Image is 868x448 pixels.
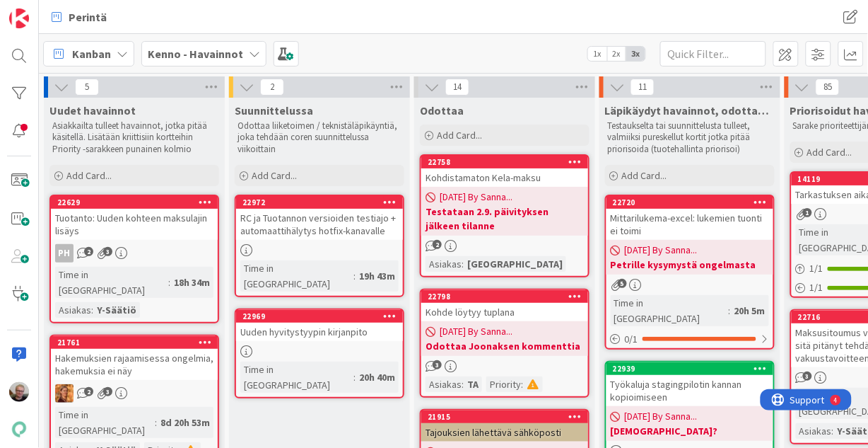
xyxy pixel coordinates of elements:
a: 22629Tuotanto: Uuden kohteen maksulajin lisäysPHTime in [GEOGRAPHIC_DATA]:18h 34mAsiakas:Y-Säätiö [49,195,219,323]
span: Suunnittelussa [235,103,313,117]
a: 22798Kohde löytyy tuplana[DATE] By Sanna...Odottaa Joonaksen kommenttiaAsiakas:TAPriority: [420,289,590,398]
div: 22629 [57,197,218,207]
div: 22629Tuotanto: Uuden kohteen maksulajin lisäys [51,196,218,240]
b: Testataan 2.9. päivityksen jälkeen tilanne [426,205,584,233]
div: Time in [GEOGRAPHIC_DATA] [240,362,353,393]
b: Petrille kysymystä ongelmasta [611,258,769,272]
span: : [832,423,834,439]
a: 22720Mittarilukema-excel: lukemien tuonti ei toimi[DATE] By Sanna...Petrille kysymystä ongelmasta... [605,195,775,350]
div: Kohdistamaton Kela-maksu [421,168,588,187]
div: 21761 [57,338,218,348]
span: 3 [103,247,112,256]
div: 8d 20h 53m [157,415,213,430]
b: [DEMOGRAPHIC_DATA]? [611,424,769,438]
span: : [91,302,93,318]
span: Uudet havainnot [49,103,136,117]
span: [DATE] By Sanna... [625,409,698,424]
span: [DATE] By Sanna... [440,324,512,339]
div: 22969 [236,310,403,323]
div: Tuotanto: Uuden kohteen maksulajin lisäys [51,209,218,240]
a: 22969Uuden hyvitystyypin kirjanpitoTime in [GEOGRAPHIC_DATA]:20h 40m [235,309,404,398]
div: Time in [GEOGRAPHIC_DATA] [55,267,168,298]
span: 5 [618,279,627,288]
div: 22969 [242,311,403,321]
img: Visit kanbanzone.com [9,8,29,28]
span: : [521,377,523,392]
a: 22972RC ja Tuotannon versioiden testiajo + automaattihälytys hotfix-kanavalleTime in [GEOGRAPHIC_... [235,195,404,297]
div: Asiakas [426,256,462,272]
div: Asiakas [796,423,832,439]
div: 22758 [428,157,588,167]
div: 22758Kohdistamaton Kela-maksu [421,156,588,187]
div: 20h 5m [731,303,769,318]
div: [GEOGRAPHIC_DATA] [464,256,566,272]
div: 22972 [242,197,403,207]
span: Perintä [69,8,107,25]
span: 2x [607,47,626,61]
span: Add Card... [437,129,482,142]
span: Kanban [72,45,111,62]
div: 22939 [606,362,773,375]
div: 19h 43m [356,268,399,284]
a: Perintä [43,4,115,30]
div: 22798Kohde löytyy tuplana [421,290,588,321]
div: 22969Uuden hyvitystyypin kirjanpito [236,310,403,341]
div: 22939 [613,364,773,374]
span: : [155,415,157,430]
span: Add Card... [252,169,297,182]
div: 22798 [428,292,588,301]
div: 20h 40m [356,369,399,385]
div: TL [51,384,218,403]
span: : [353,268,356,284]
span: : [353,369,356,385]
span: Add Card... [807,146,852,159]
div: 22758 [421,156,588,168]
div: 22798 [421,290,588,303]
span: 1 / 1 [810,280,823,295]
span: Odottaa [420,103,464,117]
span: 2 [260,79,284,96]
span: [DATE] By Sanna... [625,243,698,258]
div: Time in [GEOGRAPHIC_DATA] [240,260,353,292]
div: 18h 34m [170,275,213,290]
div: 22720Mittarilukema-excel: lukemien tuonti ei toimi [606,196,773,240]
div: Asiakas [426,377,462,392]
div: PH [55,244,74,263]
div: Kohde löytyy tuplana [421,303,588,321]
span: : [168,275,170,290]
div: Hakemuksien rajaamisessa ongelmia, hakemuksia ei näy [51,349,218,380]
div: 22972RC ja Tuotannon versioiden testiajo + automaattihälytys hotfix-kanavalle [236,196,403,240]
span: Add Card... [622,169,667,182]
div: 22939Työkaluja stagingpilotin kannan kopioimiseen [606,362,773,406]
input: Quick Filter... [660,41,766,67]
span: Add Card... [66,169,112,182]
span: 5 [75,79,99,96]
span: Support [30,2,64,19]
div: 22629 [51,196,218,209]
img: avatar [9,420,29,440]
span: 11 [631,79,655,96]
span: [DATE] By Sanna... [440,190,512,205]
span: 14 [445,79,469,96]
p: Asiakkailta tulleet havainnot, jotka pitää käsitellä. Lisätään kriittisiin kortteihin Priority -s... [52,120,216,155]
span: Läpikäydyt havainnot, odottaa priorisointia [605,103,775,117]
div: 0/1 [606,331,773,348]
div: 22972 [236,196,403,209]
span: 2 [433,240,442,249]
div: Uuden hyvitystyypin kirjanpito [236,323,403,341]
span: : [729,303,731,318]
div: Time in [GEOGRAPHIC_DATA] [611,295,729,326]
div: 21761Hakemuksien rajaamisessa ongelmia, hakemuksia ei näy [51,336,218,380]
img: JH [9,382,29,402]
span: : [462,377,464,392]
div: 21915 [428,412,588,422]
span: 0 / 1 [625,332,638,347]
div: Y-Säätiö [93,302,140,318]
div: TA [464,377,482,392]
span: 85 [816,79,840,96]
div: Tajouksien lähettävä sähköposti [421,423,588,442]
img: TL [55,384,74,403]
span: 3 [803,372,812,381]
div: Asiakas [55,302,91,318]
span: 1 [803,208,812,217]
